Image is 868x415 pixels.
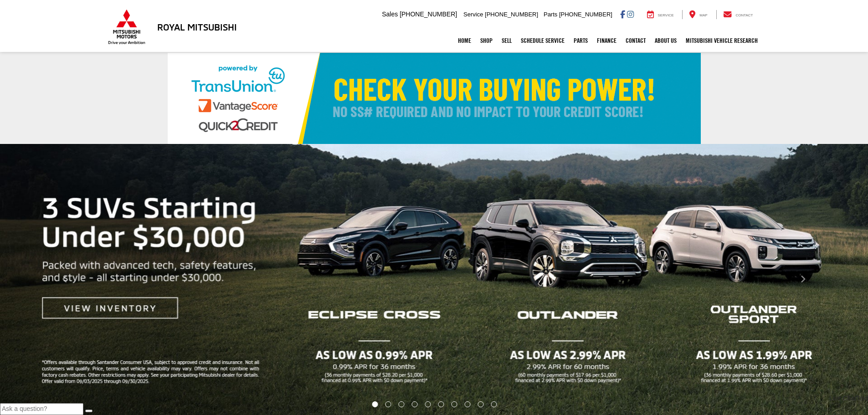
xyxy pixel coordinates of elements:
[829,395,856,402] span: Live Chat
[382,10,398,18] span: Sales
[399,401,405,407] li: Go to slide number 3.
[856,394,868,403] a: Text
[385,401,391,407] li: Go to slide number 2.
[438,401,444,407] li: Go to slide number 6.
[621,29,650,52] a: Contact
[856,395,868,402] span: Text
[620,10,625,18] a: Facebook: Click to visit our Facebook page
[412,401,418,407] li: Go to slide number 4.
[738,162,868,397] button: Click to view next picture.
[85,410,92,412] button: Send
[463,11,483,18] span: Service
[476,29,497,52] a: Shop
[425,401,431,407] li: Go to slide number 5.
[485,11,538,18] span: [PHONE_NUMBER]
[497,29,516,52] a: Sell
[682,10,714,19] a: Map
[592,29,621,52] a: Finance
[168,53,701,144] img: Check Your Buying Power
[516,29,569,52] a: Schedule Service: Opens in a new tab
[569,29,592,52] a: Parts: Opens in a new tab
[372,401,378,407] li: Go to slide number 1.
[640,10,681,19] a: Service
[544,11,557,18] span: Parts
[451,401,457,407] li: Go to slide number 7.
[735,13,753,17] span: Contact
[491,401,497,407] li: Go to slide number 10.
[681,29,762,52] a: Mitsubishi Vehicle Research
[106,9,147,45] img: Mitsubishi
[627,10,634,18] a: Instagram: Click to visit our Instagram page
[829,394,856,403] a: Live Chat
[559,11,612,18] span: [PHONE_NUMBER]
[453,29,476,52] a: Home
[478,401,483,407] li: Go to slide number 9.
[699,13,707,17] span: Map
[464,401,470,407] li: Go to slide number 8.
[400,10,457,18] span: [PHONE_NUMBER]
[157,22,237,32] h3: Royal Mitsubishi
[658,13,674,17] span: Service
[650,29,681,52] a: About Us
[716,10,760,19] a: Contact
